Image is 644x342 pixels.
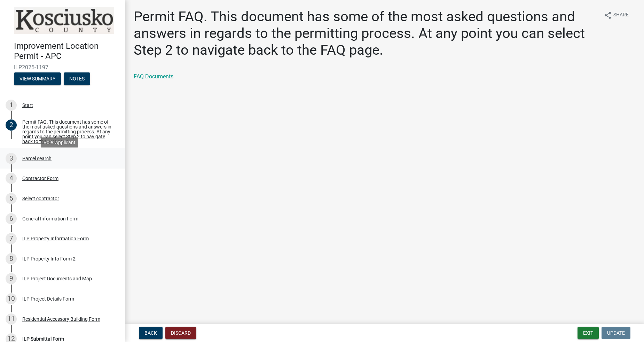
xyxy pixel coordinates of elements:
div: Select contractor [22,196,59,201]
span: Update [607,330,625,336]
div: ILP Project Documents and Map [22,276,92,281]
div: Permit FAQ. This document has some of the most asked questions and answers in regards to the perm... [22,119,114,144]
div: ILP Property Information Form [22,236,89,241]
div: 5 [6,193,17,204]
div: 7 [6,233,17,244]
div: ILP Property Info Form 2 [22,256,76,261]
button: View Summary [14,72,61,85]
button: shareShare [598,8,634,22]
a: FAQ Documents [134,73,173,80]
button: Exit [578,327,599,339]
div: 9 [6,273,17,284]
div: 10 [6,293,17,304]
i: share [604,11,612,20]
div: ILP Project Details Form [22,296,74,301]
div: 1 [6,100,17,111]
div: 6 [6,213,17,224]
wm-modal-confirm: Summary [14,76,61,82]
span: Share [613,11,629,20]
span: ILP2025-1197 [14,64,111,71]
div: 4 [6,173,17,184]
div: General Information Form [22,216,78,221]
img: Kosciusko County, Indiana [14,7,114,34]
wm-modal-confirm: Notes [64,76,90,82]
button: Back [139,327,163,339]
div: 8 [6,253,17,264]
div: Start [22,103,33,108]
div: 2 [6,119,17,131]
h1: Permit FAQ. This document has some of the most asked questions and answers in regards to the perm... [134,8,598,59]
div: 3 [6,153,17,164]
div: Parcel search [22,156,52,161]
button: Discard [165,327,196,339]
div: Contractor Form [22,176,58,181]
div: ILP Submittal Form [22,336,64,341]
button: Update [602,327,630,339]
div: 11 [6,313,17,325]
span: Back [144,330,157,336]
button: Notes [64,72,90,85]
h4: Improvement Location Permit - APC [14,41,120,61]
div: Role: Applicant [41,137,78,147]
div: Residential Accessory Building Form [22,317,100,321]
